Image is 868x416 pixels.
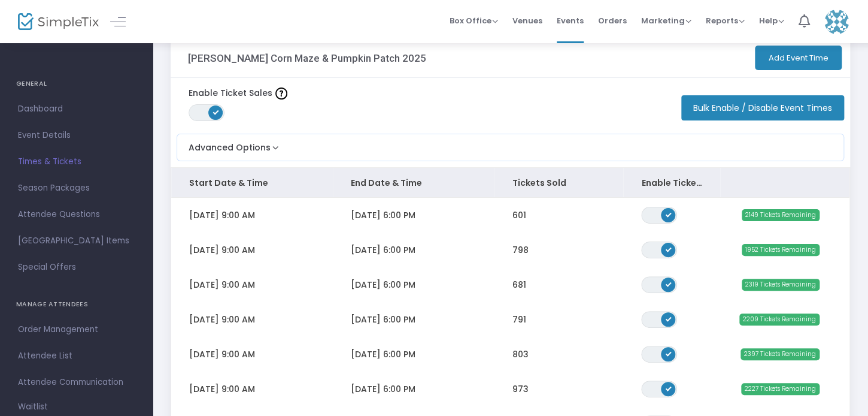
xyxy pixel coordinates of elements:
span: ON [666,246,672,252]
span: 803 [512,348,529,360]
span: ON [666,385,672,391]
span: 1952 Tickets Remaining [742,244,820,256]
span: [DATE] 9:00 AM [189,209,255,221]
h4: MANAGE ATTENDEES [16,293,136,316]
span: [GEOGRAPHIC_DATA] Items [18,233,135,249]
h4: GENERAL [16,72,136,96]
span: 2149 Tickets Remaining [742,209,820,221]
th: Tickets Sold [494,168,624,198]
span: [DATE] 6:00 PM [351,383,415,395]
span: Order Management [18,322,135,337]
span: Event Details [18,128,135,143]
span: [DATE] 9:00 AM [189,348,255,360]
img: question-mark [275,88,287,100]
span: [DATE] 6:00 PM [351,279,415,291]
button: Advanced Options [177,134,281,154]
span: Marketing [641,15,691,26]
span: Attendee Communication [18,375,135,390]
span: 2397 Tickets Remaining [740,348,820,360]
span: ON [213,109,219,115]
span: 681 [512,279,526,291]
h3: [PERSON_NAME] Corn Maze & Pumpkin Patch 2025 [188,52,426,64]
span: 2319 Tickets Remaining [742,279,820,291]
span: Attendee List [18,348,135,364]
span: ON [666,281,672,287]
span: Orders [598,5,627,36]
th: End Date & Time [333,168,494,198]
span: 798 [512,244,529,256]
th: Start Date & Time [171,168,333,198]
span: Season Packages [18,180,135,196]
span: Times & Tickets [18,154,135,170]
span: ON [666,315,672,321]
span: [DATE] 6:00 PM [351,348,415,360]
span: 973 [512,383,529,395]
span: 2227 Tickets Remaining [741,383,820,395]
button: Bulk Enable / Disable Event Times [681,95,844,120]
span: Help [759,15,784,26]
span: Box Office [450,15,498,26]
span: [DATE] 6:00 PM [351,209,415,221]
button: Add Event Time [755,46,842,70]
span: Events [557,5,584,36]
span: 601 [512,209,526,221]
span: ON [666,211,672,217]
span: [DATE] 6:00 PM [351,244,415,256]
th: Enable Ticket Sales [623,168,720,198]
span: Reports [706,15,745,26]
span: Waitlist [18,401,48,413]
span: [DATE] 6:00 PM [351,313,415,325]
span: 2209 Tickets Remaining [739,313,820,325]
span: Venues [512,5,542,36]
label: Enable Ticket Sales [189,87,287,100]
span: Attendee Questions [18,207,135,222]
span: [DATE] 9:00 AM [189,383,255,395]
span: [DATE] 9:00 AM [189,244,255,256]
span: [DATE] 9:00 AM [189,313,255,325]
span: Dashboard [18,101,135,117]
span: 791 [512,313,526,325]
span: ON [666,350,672,356]
span: Special Offers [18,260,135,275]
span: [DATE] 9:00 AM [189,279,255,291]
